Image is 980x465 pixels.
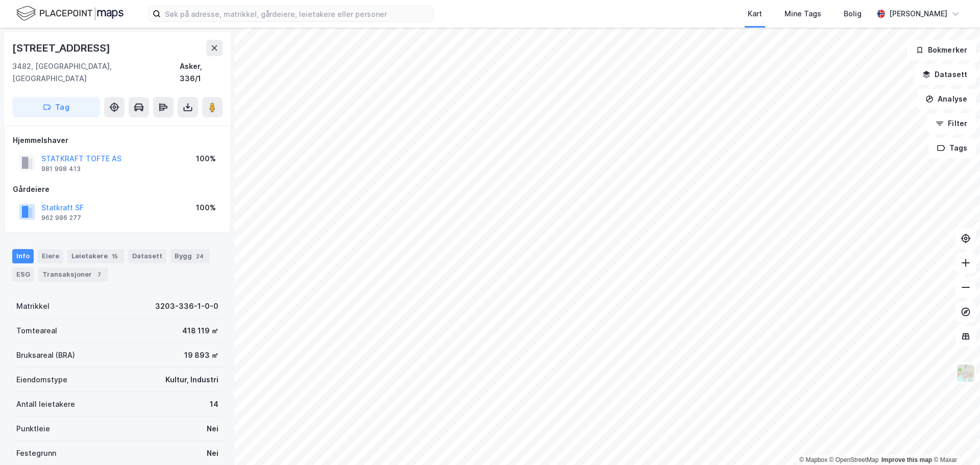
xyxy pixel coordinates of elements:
[12,267,34,282] div: ESG
[161,6,433,21] input: Søk på adresse, matrikkel, gårdeiere, leietakere eller personer
[184,349,218,361] div: 19 893 ㎡
[16,349,75,361] div: Bruksareal (BRA)
[196,202,216,214] div: 100%
[12,249,34,263] div: Info
[844,8,862,20] div: Bolig
[16,447,56,459] div: Festegrunn
[155,300,218,312] div: 3203-336-1-0-0
[207,447,218,459] div: Nei
[928,138,976,158] button: Tags
[207,423,218,435] div: Nei
[927,113,976,134] button: Filter
[13,183,222,195] div: Gårdeiere
[914,64,976,85] button: Datasett
[12,40,112,56] div: [STREET_ADDRESS]
[16,300,50,312] div: Matrikkel
[889,8,947,20] div: [PERSON_NAME]
[829,456,879,463] a: OpenStreetMap
[16,423,50,435] div: Punktleie
[38,249,63,263] div: Eiere
[16,325,57,337] div: Tomteareal
[165,374,218,386] div: Kultur, Industri
[929,416,980,465] div: Kontrollprogram for chat
[881,456,932,463] a: Improve this map
[16,398,75,410] div: Antall leietakere
[12,97,100,117] button: Tag
[110,251,120,261] div: 15
[170,249,210,263] div: Bygg
[785,8,821,20] div: Mine Tags
[38,267,108,282] div: Transaksjoner
[196,153,216,165] div: 100%
[182,325,218,337] div: 418 119 ㎡
[94,270,104,280] div: 7
[210,398,218,410] div: 14
[180,60,223,85] div: Asker, 336/1
[748,8,762,20] div: Kart
[128,249,166,263] div: Datasett
[917,89,976,109] button: Analyse
[16,5,124,22] img: logo.f888ab2527a4732fd821a326f86c7f29.svg
[956,363,975,383] img: Z
[41,214,81,222] div: 962 986 277
[67,249,124,263] div: Leietakere
[13,134,222,146] div: Hjemmelshaver
[12,60,180,85] div: 3482, [GEOGRAPHIC_DATA], [GEOGRAPHIC_DATA]
[41,165,81,173] div: 981 998 413
[929,416,980,465] iframe: Chat Widget
[16,374,67,386] div: Eiendomstype
[194,251,206,261] div: 24
[799,456,827,463] a: Mapbox
[907,40,976,60] button: Bokmerker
